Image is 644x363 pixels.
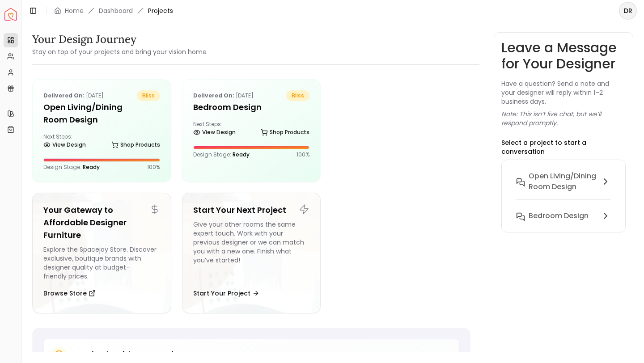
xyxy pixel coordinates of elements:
[501,138,626,156] p: Select a project to start a conversation
[193,92,234,99] b: Delivered on:
[501,79,626,106] p: Have a question? Send a note and your designer will reply within 1–2 business days.
[4,8,17,21] img: Spacejoy Logo
[43,133,160,151] div: Next Steps:
[32,47,207,56] small: Stay on top of your projects and bring your vision home
[54,6,173,15] nav: breadcrumb
[137,90,160,101] span: bliss
[43,284,96,302] button: Browse Store
[509,167,618,207] button: Open Living/Dining Room Design
[193,284,259,302] button: Start Your Project
[509,207,618,225] button: Bedroom Design
[529,171,597,192] h6: Open Living/Dining Room Design
[193,101,310,114] h5: Bedroom Design
[32,32,207,46] h3: Your Design Journey
[43,101,160,126] h5: Open Living/Dining Room Design
[111,139,160,151] a: Shop Products
[261,126,309,139] a: Shop Products
[43,139,86,151] a: View Design
[501,110,626,127] p: Note: This isn’t live chat, but we’ll respond promptly.
[193,204,310,216] h5: Start Your Next Project
[193,121,310,139] div: Next Steps:
[501,40,626,72] h3: Leave a Message for Your Designer
[529,211,589,221] h6: Bedroom Design
[43,204,160,241] h5: Your Gateway to Affordable Designer Furniture
[43,164,100,171] p: Design Stage:
[83,163,100,171] span: Ready
[43,245,160,281] div: Explore the Spacejoy Store. Discover exclusive, boutique brands with designer quality at budget-f...
[65,6,84,15] a: Home
[297,151,309,158] p: 100 %
[43,92,85,99] b: Delivered on:
[182,193,321,313] a: Start Your Next ProjectGive your other rooms the same expert touch. Work with your previous desig...
[32,193,171,313] a: Your Gateway to Affordable Designer FurnitureExplore the Spacejoy Store. Discover exclusive, bout...
[193,220,310,281] div: Give your other rooms the same expert touch. Work with your previous designer or we can match you...
[148,6,173,15] span: Projects
[4,8,17,21] a: Spacejoy
[43,90,104,101] p: [DATE]
[72,348,189,361] h5: Need Help with Your Design?
[233,151,250,158] span: Ready
[193,151,250,158] p: Design Stage:
[193,90,254,101] p: [DATE]
[619,2,637,20] button: DR
[620,3,636,19] span: DR
[99,6,133,15] a: Dashboard
[147,164,160,171] p: 100 %
[193,126,236,139] a: View Design
[286,90,309,101] span: bliss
